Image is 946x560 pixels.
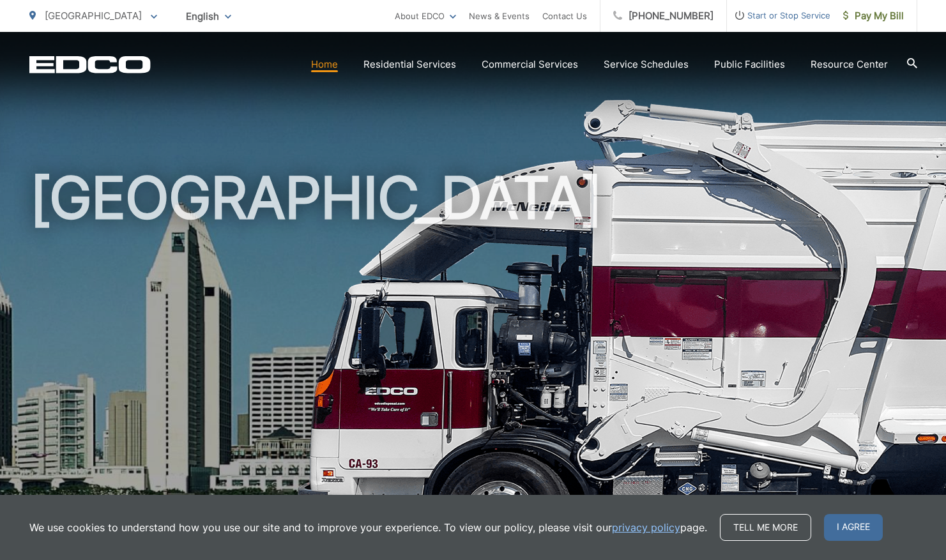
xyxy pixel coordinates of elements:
a: Commercial Services [482,57,578,72]
a: News & Events [469,8,530,24]
span: English [176,5,241,27]
a: Service Schedules [604,57,689,72]
a: Tell me more [720,514,811,541]
a: Resource Center [811,57,888,72]
a: About EDCO [395,8,456,24]
span: I agree [824,514,883,541]
span: [GEOGRAPHIC_DATA] [45,10,142,22]
p: We use cookies to understand how you use our site and to improve your experience. To view our pol... [29,520,707,535]
span: Pay My Bill [843,8,904,24]
a: Residential Services [363,57,456,72]
a: Home [311,57,338,72]
a: Contact Us [542,8,587,24]
a: EDCD logo. Return to the homepage. [29,56,151,73]
a: Public Facilities [714,57,785,72]
a: privacy policy [612,520,680,535]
